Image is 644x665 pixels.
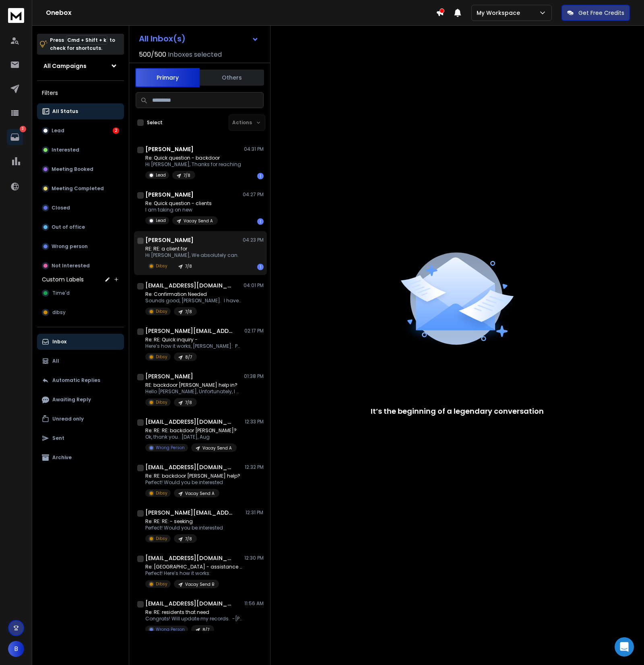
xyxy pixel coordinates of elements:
[578,9,624,17] p: Get Free Credits
[145,525,223,531] p: Perfect! Would you be interested
[168,50,222,60] h3: Inboxes selected
[244,600,264,607] p: 11:56 AM
[43,62,87,70] h1: All Campaigns
[145,337,242,343] p: Re: RE: Quick inquiry -
[50,36,115,52] p: Press to check for shortcuts.
[156,172,166,178] p: Lead
[145,479,240,486] p: Perfect! Would you be interested
[244,282,264,289] p: 04:01 PM
[145,518,223,525] p: Re: RE: RE: - seeking
[52,224,85,230] p: Out of office
[52,290,70,296] span: Time'd
[257,173,264,179] div: 1
[244,555,264,561] p: 12:30 PM
[37,200,124,216] button: Closed
[52,377,100,384] p: Automatic Replies
[52,127,64,134] p: Lead
[37,353,124,369] button: All
[52,166,93,172] p: Meeting Booked
[145,298,242,304] p: Sounds good, [PERSON_NAME]. I have availability
[37,334,124,350] button: Inbox
[145,207,218,213] p: I am taking on new
[257,264,264,270] div: 1
[145,252,239,259] p: Hi [PERSON_NAME], We absolutely can.
[147,119,163,126] label: Select
[145,200,218,207] p: Re: Quick question - clients
[52,243,88,250] p: Wrong person
[37,142,124,158] button: Interested
[156,626,185,632] p: Wrong Person
[156,354,167,360] p: Dibsy
[52,339,66,345] p: Inbox
[8,641,24,657] button: B
[37,219,124,235] button: Out of office
[244,328,264,334] p: 02:17 PM
[145,281,234,289] h1: [EMAIL_ADDRESS][DOMAIN_NAME]
[185,263,192,269] p: 7/8
[37,103,124,119] button: All Status
[244,373,264,380] p: 01:38 PM
[156,263,167,269] p: Dibsy
[42,275,84,283] h3: Custom Labels
[202,445,232,451] p: Vacay Send A
[145,434,237,440] p: Ok, thank you. [DATE], Aug
[145,509,234,517] h1: [PERSON_NAME][EMAIL_ADDRESS][PERSON_NAME][DOMAIN_NAME]
[52,108,78,115] p: All Status
[185,309,192,315] p: 7/8
[156,218,166,224] p: Lead
[145,372,193,380] h1: [PERSON_NAME]
[185,536,192,542] p: 7/8
[139,35,186,43] h1: All Inbox(s)
[145,570,242,577] p: Perfect! Here’s how it works:
[52,396,91,403] p: Awaiting Reply
[371,406,544,417] p: It’s the beginning of a legendary conversation
[145,191,194,199] h1: [PERSON_NAME]
[202,627,209,633] p: 8/7
[243,237,264,243] p: 04:23 PM
[52,205,70,211] p: Closed
[257,218,264,225] div: 1
[145,609,242,616] p: Re: RE: residents that need
[37,258,124,274] button: Not Interested
[145,291,242,298] p: Re: Confirmation Needed
[46,8,436,18] h1: Onebox
[113,127,119,134] div: 2
[245,419,264,425] p: 12:33 PM
[52,416,84,422] p: Unread only
[66,35,107,45] span: Cmd + Shift + k
[243,191,264,198] p: 04:27 PM
[145,388,242,395] p: Hello [PERSON_NAME], Unfortunately, I am
[37,304,124,320] button: dibsy
[245,464,264,470] p: 12:32 PM
[52,454,72,461] p: Archive
[156,308,167,314] p: Dibsy
[135,68,200,87] button: Primary
[145,161,241,168] p: Hi [PERSON_NAME], Thanks for reaching
[37,161,124,177] button: Meeting Booked
[52,435,64,441] p: Sent
[184,218,213,224] p: Vacay Send A
[246,509,264,516] p: 12:31 PM
[145,564,242,570] p: Re: [GEOGRAPHIC_DATA] - assistance needed
[139,50,166,60] span: 500 / 500
[37,238,124,255] button: Wrong person
[156,445,185,451] p: Wrong Person
[37,392,124,408] button: Awaiting Reply
[7,129,23,145] a: 3
[37,449,124,466] button: Archive
[37,58,124,74] button: All Campaigns
[145,236,194,244] h1: [PERSON_NAME]
[156,536,167,542] p: Dibsy
[52,147,79,153] p: Interested
[132,31,265,47] button: All Inbox(s)
[145,382,242,388] p: RE: backdoor [PERSON_NAME] help in?
[20,126,26,132] p: 3
[561,5,630,21] button: Get Free Credits
[185,400,192,406] p: 7/8
[37,430,124,446] button: Sent
[52,263,90,269] p: Not Interested
[52,185,104,192] p: Meeting Completed
[156,490,167,496] p: Dibsy
[184,172,190,179] p: 7/8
